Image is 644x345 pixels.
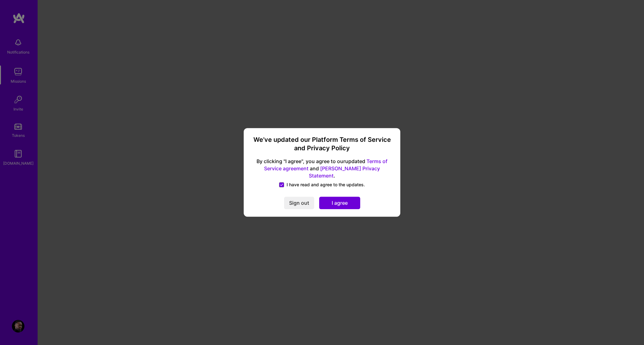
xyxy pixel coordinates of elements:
[251,158,393,179] span: By clicking "I agree", you agree to our updated and .
[287,182,365,188] span: I have read and agree to the updates.
[319,197,360,209] button: I agree
[284,197,314,209] button: Sign out
[251,136,393,153] h3: We’ve updated our Platform Terms of Service and Privacy Policy
[309,165,380,179] a: [PERSON_NAME] Privacy Statement
[264,158,387,172] a: Terms of Service agreement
